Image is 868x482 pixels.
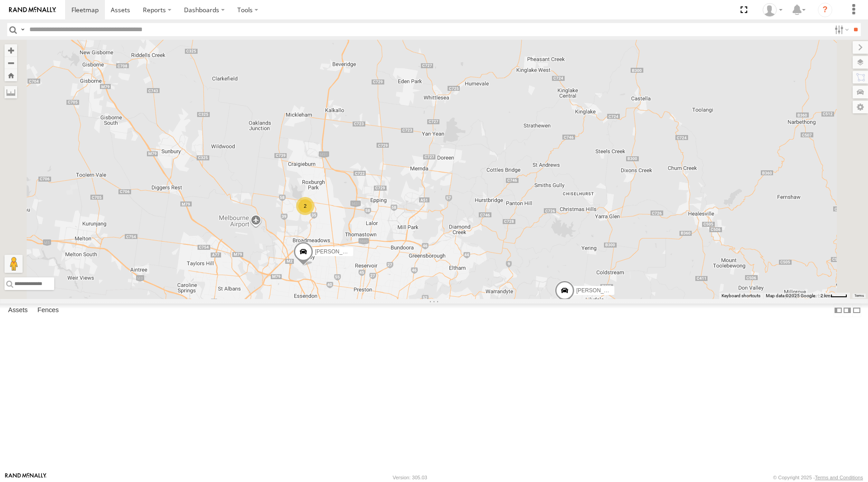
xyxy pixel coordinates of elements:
[33,304,63,317] label: Fences
[831,23,850,36] label: Search Filter Options
[815,475,863,480] a: Terms and Conditions
[773,475,863,480] div: © Copyright 2025 -
[854,294,864,298] a: Terms
[5,44,17,56] button: Zoom in
[843,304,852,317] label: Dock Summary Table to the Right
[5,255,23,273] button: Drag Pegman onto the map to open Street View
[853,101,868,113] label: Map Settings
[576,287,621,294] span: [PERSON_NAME]
[722,293,760,299] button: Keyboard shortcuts
[818,293,850,299] button: Map Scale: 2 km per 33 pixels
[834,304,843,317] label: Dock Summary Table to the Left
[393,475,427,480] div: Version: 305.03
[821,293,830,298] span: 2 km
[852,304,861,317] label: Hide Summary Table
[5,86,17,98] label: Measure
[818,3,832,17] i: ?
[759,3,786,17] div: Bruce Swift
[315,248,360,255] span: [PERSON_NAME]
[296,197,314,215] div: 2
[4,304,32,317] label: Assets
[5,473,47,482] a: Visit our Website
[5,56,17,69] button: Zoom out
[19,23,26,36] label: Search Query
[9,7,56,13] img: rand-logo.svg
[5,69,17,81] button: Zoom Home
[766,293,815,298] span: Map data ©2025 Google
